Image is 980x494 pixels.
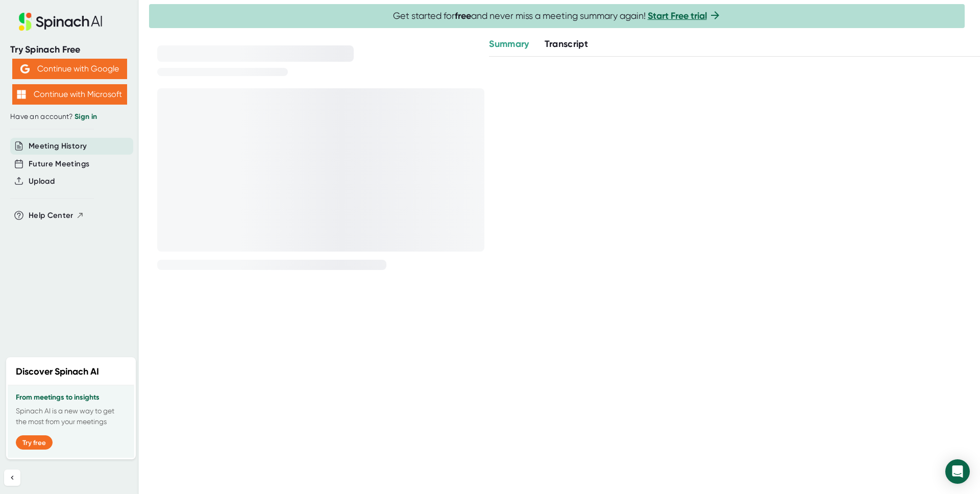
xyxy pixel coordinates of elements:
[16,435,53,450] button: Try free
[16,406,126,427] p: Spinach AI is a new way to get the most from your meetings
[12,84,127,105] button: Continue with Microsoft
[10,112,129,121] div: Have an account?
[29,158,89,170] button: Future Meetings
[29,140,87,152] button: Meeting History
[75,112,97,121] a: Sign in
[489,38,529,50] span: Summary
[545,37,589,51] button: Transcript
[393,10,721,22] span: Get started for and never miss a meeting summary again!
[29,210,73,221] span: Help Center
[945,459,970,484] div: Open Intercom Messenger
[489,37,529,51] button: Summary
[10,44,129,56] div: Try Spinach Free
[12,59,127,79] button: Continue with Google
[16,393,126,402] h3: From meetings to insights
[455,10,471,21] b: free
[648,10,707,21] a: Start Free trial
[545,38,589,50] span: Transcript
[4,470,20,486] button: Collapse sidebar
[16,365,99,379] h2: Discover Spinach AI
[29,210,84,221] button: Help Center
[20,64,30,73] img: Aehbyd4JwY73AAAAAElFTkSuQmCC
[29,176,55,187] button: Upload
